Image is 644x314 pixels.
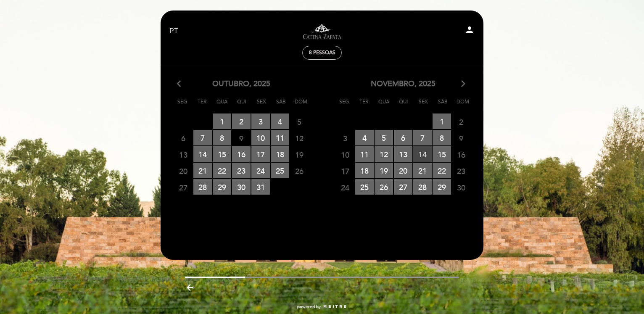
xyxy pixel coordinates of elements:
[375,179,393,195] span: 26
[297,304,321,310] span: powered by
[459,79,467,90] i: arrow_forward_ios
[269,20,375,43] a: Visitas y degustaciones en La Pirámide
[371,79,435,90] span: novembro, 2025
[271,163,289,178] span: 25
[465,25,475,35] i: person
[355,179,374,195] span: 25
[273,98,290,113] span: Sáb
[293,98,309,113] span: Dom
[323,305,347,309] img: MEITRE
[193,163,212,178] span: 21
[375,98,392,113] span: Qua
[433,163,451,178] span: 22
[290,147,309,162] span: 19
[336,179,354,195] span: 24
[336,163,354,179] span: 17
[356,98,372,113] span: Ter
[193,130,212,145] span: 7
[433,179,451,195] span: 29
[213,113,231,129] span: 1
[174,163,193,179] span: 20
[433,146,451,162] span: 15
[213,146,231,162] span: 15
[452,163,470,179] span: 23
[174,147,193,162] span: 13
[232,130,251,146] span: 9
[213,179,231,195] span: 29
[413,130,432,145] span: 7
[271,130,289,145] span: 11
[174,130,193,146] span: 6
[271,146,289,162] span: 18
[309,50,335,56] span: 8 pessoas
[375,130,393,145] span: 5
[177,79,185,90] i: arrow_back_ios
[375,146,393,162] span: 12
[433,130,451,145] span: 8
[375,163,393,178] span: 19
[290,114,309,129] span: 5
[290,130,309,146] span: 12
[452,114,470,129] span: 2
[174,98,191,113] span: Seg
[194,98,211,113] span: Ter
[465,25,475,38] button: person
[336,98,353,113] span: Seg
[355,130,374,145] span: 4
[413,163,432,178] span: 21
[193,179,212,195] span: 28
[185,282,195,293] i: arrow_backward
[290,163,309,179] span: 26
[233,98,250,113] span: Qui
[413,146,432,162] span: 14
[415,98,432,113] span: Sex
[213,163,231,178] span: 22
[433,113,451,129] span: 1
[193,146,212,162] span: 14
[251,146,270,162] span: 17
[271,113,289,129] span: 4
[454,98,471,113] span: Dom
[394,146,412,162] span: 13
[251,113,270,129] span: 3
[452,179,470,195] span: 30
[232,146,251,162] span: 16
[394,163,412,178] span: 20
[355,163,374,178] span: 18
[355,146,374,162] span: 11
[232,163,251,178] span: 23
[435,98,451,113] span: Sáb
[452,147,470,162] span: 16
[452,130,470,146] span: 9
[213,130,231,145] span: 8
[212,79,270,90] span: outubro, 2025
[297,304,347,310] a: powered by
[251,163,270,178] span: 24
[232,113,251,129] span: 2
[336,147,354,162] span: 10
[395,98,412,113] span: Qui
[253,98,270,113] span: Sex
[394,130,412,145] span: 6
[232,179,251,195] span: 30
[251,179,270,195] span: 31
[413,179,432,195] span: 28
[336,130,354,146] span: 3
[251,130,270,145] span: 10
[394,179,412,195] span: 27
[214,98,230,113] span: Qua
[174,179,193,195] span: 27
